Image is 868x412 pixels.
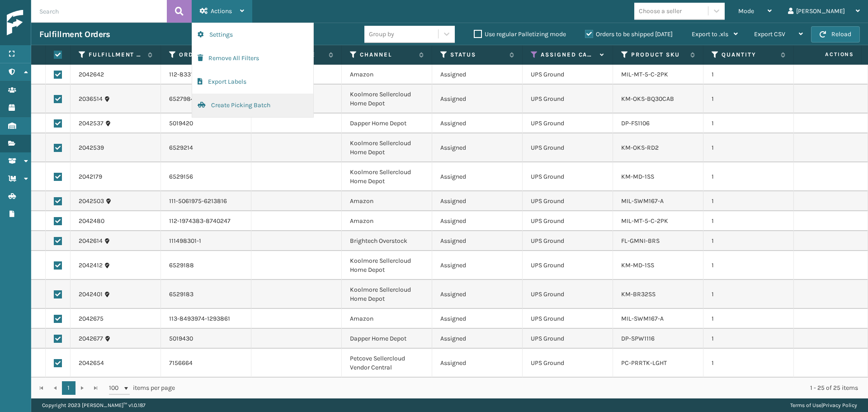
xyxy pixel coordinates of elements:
td: UPS Ground [523,191,613,211]
td: Assigned [432,251,523,280]
button: Reload [811,26,860,43]
td: UPS Ground [523,162,613,191]
a: 2042675 [79,314,104,323]
td: Assigned [432,211,523,231]
td: UPS Ground [523,85,613,114]
td: Amazon [342,309,432,329]
td: 1 [703,309,794,329]
a: 2042401 [79,290,103,299]
td: UPS Ground [523,133,613,162]
td: 111-5061975-6213816 [161,191,251,211]
img: logo [7,10,88,36]
td: Petcove Sellercloud Vendor Central [342,349,432,378]
a: KM-MD-1SS [621,261,654,269]
td: Koolmore Sellercloud Home Depot [342,133,432,162]
button: Export Labels [192,70,313,94]
a: MIL-SWM167-A [621,315,664,322]
td: Assigned [432,114,523,133]
a: KM-OKS-BQ30CAB [621,95,674,103]
button: Settings [192,23,313,47]
a: Terms of Use [790,402,821,408]
td: 1 [703,133,794,162]
a: 2042537 [79,119,104,128]
td: Assigned [432,65,523,85]
label: Orders to be shipped [DATE] [585,30,673,38]
td: 1 [703,114,794,133]
button: Remove All Filters [192,47,313,70]
td: Assigned [432,329,523,349]
td: 1 [703,231,794,251]
span: Mode [738,7,754,15]
a: KM-BR32SS [621,290,656,298]
a: 2042677 [79,334,103,343]
a: MIL-SWM167-A [621,197,664,205]
div: 1 - 25 of 25 items [188,384,858,393]
a: 1 [62,381,75,395]
td: Amazon [342,191,432,211]
a: KM-OKS-RD2 [621,144,659,152]
td: 1 [703,85,794,114]
td: 6529156 [161,162,251,191]
span: items per page [109,381,175,395]
td: UPS Ground [523,251,613,280]
td: 1 [703,349,794,378]
a: 2042642 [79,70,104,79]
label: Quantity [722,51,776,59]
td: UPS Ground [523,114,613,133]
label: Fulfillment Order Id [89,51,143,59]
td: 111498301-1 [161,231,251,251]
span: 100 [109,384,123,393]
label: Channel [360,51,415,59]
a: 2036514 [79,95,103,104]
td: UPS Ground [523,329,613,349]
td: 112-1974383-8740247 [161,211,251,231]
td: 1 [703,329,794,349]
label: Assigned Carrier Service [541,51,595,59]
td: Assigned [432,309,523,329]
td: 7156664 [161,349,251,378]
span: Export to .xls [692,30,728,38]
td: Assigned [432,191,523,211]
td: Dapper Home Depot [342,114,432,133]
td: UPS Ground [523,280,613,309]
a: 2042412 [79,261,103,270]
td: 5019420 [161,114,251,133]
label: Product SKU [631,51,686,59]
td: Koolmore Sellercloud Home Depot [342,162,432,191]
span: Actions [211,7,232,15]
label: Status [450,51,505,59]
td: Koolmore Sellercloud Home Depot [342,280,432,309]
span: Export CSV [754,30,785,38]
td: 1 [703,65,794,85]
td: UPS Ground [523,231,613,251]
a: KM-MD-1SS [621,173,654,180]
a: DP-FS1106 [621,119,650,127]
td: 1 [703,191,794,211]
td: 6527984 [161,85,251,114]
a: PC-PRRTK-LGHT [621,359,667,367]
td: Assigned [432,349,523,378]
td: Assigned [432,280,523,309]
td: 1 [703,251,794,280]
label: Use regular Palletizing mode [474,30,566,38]
td: Brightech Overstock [342,231,432,251]
a: Privacy Policy [823,402,857,408]
td: 6529183 [161,280,251,309]
a: FL-GMNI-BRS [621,237,660,245]
td: Amazon [342,65,432,85]
td: 112-8331042-5624257 [161,65,251,85]
p: Copyright 2023 [PERSON_NAME]™ v 1.0.187 [42,398,146,412]
td: Dapper Home Depot [342,329,432,349]
td: Assigned [432,85,523,114]
td: 6529214 [161,133,251,162]
button: Create Picking Batch [192,94,313,117]
a: 2042480 [79,217,104,226]
div: Choose a seller [639,6,682,16]
span: Actions [797,47,859,62]
a: DP-SPW1116 [621,335,655,342]
a: 2042539 [79,143,104,152]
td: 1 [703,280,794,309]
td: Koolmore Sellercloud Home Depot [342,85,432,114]
label: Order Number [179,51,234,59]
td: Assigned [432,133,523,162]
